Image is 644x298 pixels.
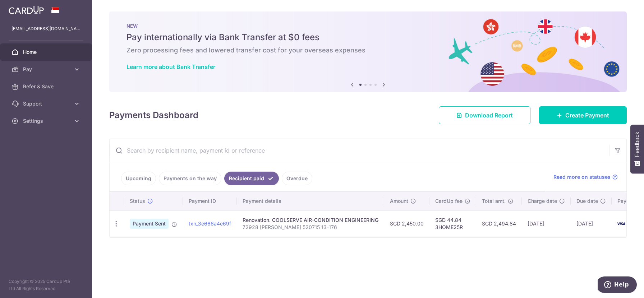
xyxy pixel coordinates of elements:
[634,132,640,157] span: Feedback
[189,220,231,227] a: txn_3e666a4e69f
[565,111,609,120] span: Create Payment
[126,32,609,43] h5: Pay internationally via Bank Transfer at $0 fees
[553,173,611,181] span: Read more on statuses
[130,219,169,229] span: Payment Sent
[553,173,618,181] a: Read more on statuses
[109,11,627,92] img: Bank transfer banner
[482,197,506,205] span: Total amt.
[23,48,70,56] span: Home
[282,172,312,185] a: Overdue
[9,6,44,14] img: CardUp
[576,197,598,205] span: Due date
[23,83,70,90] span: Refer & Save
[237,192,384,210] th: Payment details
[159,172,221,185] a: Payments on the way
[109,109,198,122] h4: Payments Dashboard
[614,219,628,228] img: Bank Card
[528,197,557,205] span: Charge date
[539,106,627,124] a: Create Payment
[11,25,80,32] p: [EMAIL_ADDRESS][DOMAIN_NAME]
[183,192,237,210] th: Payment ID
[126,63,215,70] a: Learn more about Bank Transfer
[23,117,70,125] span: Settings
[476,210,522,237] td: SGD 2,494.84
[429,210,476,237] td: SGD 44.84 3HOME25R
[522,210,571,237] td: [DATE]
[110,139,609,162] input: Search by recipient name, payment id or reference
[126,46,609,55] h6: Zero processing fees and lowered transfer cost for your overseas expenses
[598,276,637,294] iframe: Opens a widget where you can find more information
[23,66,70,73] span: Pay
[465,111,513,120] span: Download Report
[243,216,378,224] div: Renovation. COOLSERVE AIR-CONDITION ENGINEERING
[630,125,644,173] button: Feedback - Show survey
[435,197,463,205] span: CardUp fee
[23,100,70,107] span: Support
[384,210,429,237] td: SGD 2,450.00
[224,172,279,185] a: Recipient paid
[121,172,156,185] a: Upcoming
[130,197,145,205] span: Status
[571,210,612,237] td: [DATE]
[243,224,378,231] p: 72928 [PERSON_NAME] 520715 13-176
[126,23,609,29] p: NEW
[390,197,408,205] span: Amount
[439,106,530,124] a: Download Report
